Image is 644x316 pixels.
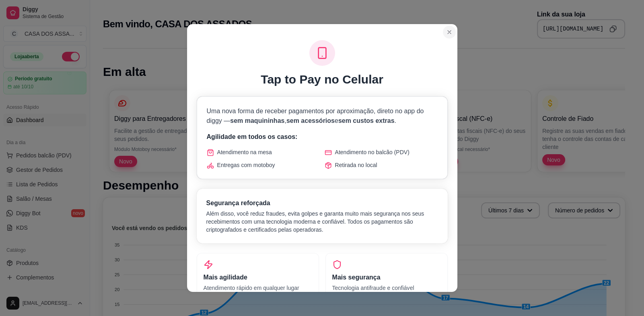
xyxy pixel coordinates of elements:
h3: Segurança reforçada [206,198,438,208]
span: sem maquininhas [230,117,284,124]
button: Close [443,26,456,39]
h1: Tap to Pay no Celular [261,72,383,87]
p: Uma nova forma de receber pagamentos por aproximação, direto no app do diggy — , e . [207,106,438,126]
span: Retirada no local [335,161,377,169]
span: sem acessórios [286,117,335,124]
h3: Mais agilidade [204,273,312,282]
span: Entregas com motoboy [217,161,275,169]
h3: Mais segurança [332,273,441,282]
p: Atendimento rápido em qualquer lugar [204,284,312,292]
span: Atendimento no balcão (PDV) [335,148,409,156]
p: Além disso, você reduz fraudes, evita golpes e garanta muito mais segurança nos seus recebimentos... [206,210,438,234]
p: Tecnologia antifraude e confiável [332,284,441,292]
span: sem custos extras [338,117,395,124]
span: Atendimento na mesa [217,148,272,156]
p: Agilidade em todos os casos: [207,132,438,142]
